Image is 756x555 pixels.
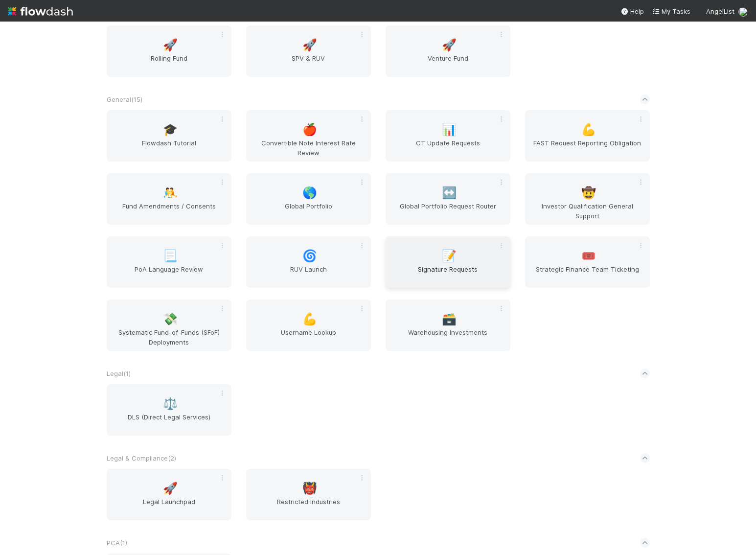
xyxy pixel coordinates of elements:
[107,370,131,377] span: Legal ( 1 )
[529,138,646,158] span: FAST Request Reporting Obligation
[581,186,596,199] span: 🤠
[8,3,73,20] img: logo-inverted-e16ddd16eac7371096b0.svg
[246,173,371,225] a: 🌎Global Portfolio
[107,236,231,288] a: 📃PoA Language Review
[386,173,510,225] a: ↔️Global Portfolio Request Router
[111,497,228,516] span: Legal Launchpad
[111,138,228,158] span: Flowdash Tutorial
[107,384,231,436] a: ⚖️DLS (Direct Legal Services)
[107,454,176,462] span: Legal & Compliance ( 2 )
[163,250,178,262] span: 📃
[620,6,644,16] div: Help
[107,300,231,351] a: 💸Systematic Fund-of-Funds (SFoF) Deployments
[302,123,317,136] span: 🍎
[246,110,371,162] a: 🍎Convertible Note Interest Rate Review
[163,39,178,51] span: 🚀
[163,313,178,325] span: 💸
[652,7,690,15] span: My Tasks
[302,250,317,262] span: 🌀
[525,236,650,288] a: 🎟️Strategic Finance Team Ticketing
[107,539,127,547] span: PCA ( 1 )
[250,201,367,221] span: Global Portfolio
[246,300,371,351] a: 💪Username Lookup
[581,123,596,136] span: 💪
[250,497,367,516] span: Restricted Industries
[529,264,646,284] span: Strategic Finance Team Ticketing
[389,264,506,284] span: Signature Requests
[529,201,646,221] span: Investor Qualification General Support
[442,39,457,51] span: 🚀
[738,7,748,17] img: avatar_041b9f3e-9684-4023-b9b7-2f10de55285d.png
[652,6,690,16] a: My Tasks
[107,95,142,103] span: General ( 15 )
[163,482,178,495] span: 🚀
[389,138,506,158] span: CT Update Requests
[386,110,510,162] a: 📊CT Update Requests
[525,173,650,225] a: 🤠Investor Qualification General Support
[442,123,457,136] span: 📊
[111,327,228,347] span: Systematic Fund-of-Funds (SFoF) Deployments
[107,25,231,77] a: 🚀Rolling Fund
[107,469,231,520] a: 🚀Legal Launchpad
[163,123,178,136] span: 🎓
[107,173,231,225] a: 🤼Fund Amendments / Consents
[111,264,228,284] span: PoA Language Review
[389,53,506,73] span: Venture Fund
[246,25,371,77] a: 🚀SPV & RUV
[107,110,231,162] a: 🎓Flowdash Tutorial
[163,397,178,410] span: ⚖️
[111,412,228,432] span: DLS (Direct Legal Services)
[302,39,317,51] span: 🚀
[581,250,596,262] span: 🎟️
[111,53,228,73] span: Rolling Fund
[386,25,510,77] a: 🚀Venture Fund
[389,327,506,347] span: Warehousing Investments
[246,469,371,520] a: 👹Restricted Industries
[442,186,457,199] span: ↔️
[163,186,178,199] span: 🤼
[442,250,457,262] span: 📝
[386,300,510,351] a: 🗃️Warehousing Investments
[302,186,317,199] span: 🌎
[246,236,371,288] a: 🌀RUV Launch
[442,313,457,325] span: 🗃️
[706,7,734,15] span: AngelList
[250,53,367,73] span: SPV & RUV
[250,138,367,158] span: Convertible Note Interest Rate Review
[111,201,228,221] span: Fund Amendments / Consents
[250,264,367,284] span: RUV Launch
[302,482,317,495] span: 👹
[250,327,367,347] span: Username Lookup
[525,110,650,162] a: 💪FAST Request Reporting Obligation
[302,313,317,325] span: 💪
[386,236,510,288] a: 📝Signature Requests
[389,201,506,221] span: Global Portfolio Request Router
